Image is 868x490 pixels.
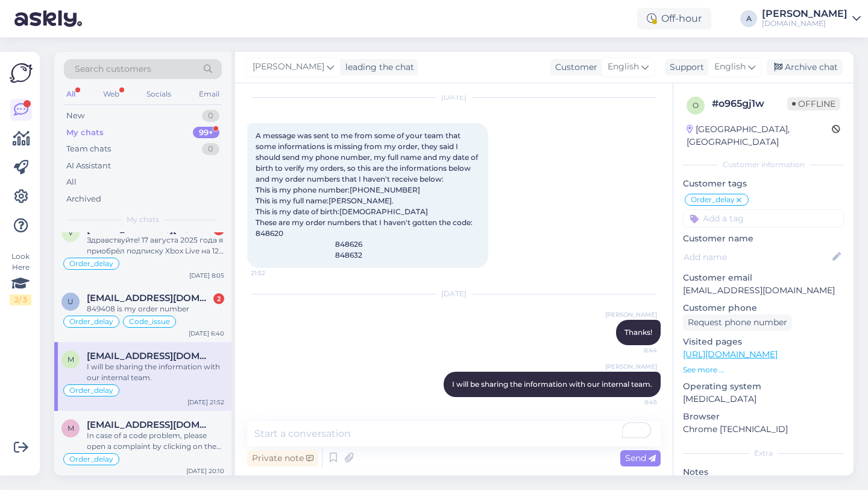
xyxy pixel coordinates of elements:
div: 2 [213,293,224,304]
input: Add a tag [683,209,844,227]
p: Notes [683,466,844,479]
div: Здравствуйте! 17 августа 2025 года я приобрёл подписку Xbox Live на 12 месяцев. Сегодня, 20 авгус... [87,235,224,256]
img: Askly Logo [10,62,33,84]
span: m [68,424,74,433]
span: m [68,355,74,364]
span: v [68,228,73,237]
div: My chats [66,127,104,139]
div: [DATE] [247,92,661,103]
span: magonezxz@inbox.lv [87,419,212,430]
p: Operating system [683,380,844,393]
span: Offline [787,97,840,110]
p: Customer name [683,232,844,245]
div: 0 [202,143,219,155]
div: A [740,10,757,27]
span: uleesment@gmail.com [87,293,212,304]
span: 8:44 [612,346,657,355]
div: leading the chat [341,61,414,74]
div: 0 [202,110,219,122]
span: My chats [127,214,159,225]
span: u [68,297,74,306]
div: Look Here [10,251,31,305]
span: English [608,60,639,74]
p: Chrome [TECHNICAL_ID] [683,423,844,436]
div: New [66,110,84,122]
span: [PERSON_NAME] [253,60,324,74]
p: Customer phone [683,302,844,314]
div: Off-hour [637,8,711,30]
div: All [66,176,77,188]
div: Request phone number [683,314,792,331]
span: Order_delay [69,318,113,325]
div: [DOMAIN_NAME] [762,19,848,28]
span: Order_delay [69,387,113,394]
span: Code_issue [129,318,170,325]
span: [PERSON_NAME] [605,362,657,371]
span: Order_delay [69,456,113,463]
span: o [693,101,699,110]
div: [DATE] 8:05 [189,271,224,280]
div: Extra [683,448,844,459]
span: Send [625,453,656,463]
span: Order_delay [691,196,735,203]
span: A message was sent to me from some of your team that some informations is missing from my order, ... [256,131,480,259]
span: malthenoah101@gmail.com [87,351,212,361]
p: Browser [683,410,844,423]
p: [MEDICAL_DATA] [683,393,844,406]
a: [URL][DOMAIN_NAME] [683,349,778,360]
p: Customer email [683,272,844,284]
p: Visited pages [683,336,844,348]
textarea: To enrich screen reader interactions, please activate Accessibility in Grammarly extension settings [247,421,661,447]
p: [EMAIL_ADDRESS][DOMAIN_NAME] [683,284,844,297]
div: 2 / 3 [10,294,31,305]
div: Archive chat [767,59,843,75]
span: Order_delay [69,260,113,267]
p: Customer tags [683,177,844,190]
a: [PERSON_NAME][DOMAIN_NAME] [762,9,861,28]
div: Customer [550,61,597,74]
div: # o965gj1w [712,97,787,111]
div: All [64,86,78,102]
div: Private note [247,450,318,466]
span: I will be sharing the information with our internal team. [452,380,652,389]
span: 21:52 [251,269,296,278]
div: Web [101,86,122,102]
div: Customer information [683,159,844,170]
div: [GEOGRAPHIC_DATA], [GEOGRAPHIC_DATA] [687,123,832,148]
span: [PERSON_NAME] [605,310,657,319]
div: Team chats [66,143,111,155]
div: AI Assistant [66,160,111,172]
input: Add name [684,250,830,264]
div: Archived [66,193,101,205]
div: 99+ [193,127,219,139]
div: [DATE] [247,288,661,299]
div: [DATE] 20:10 [186,466,224,476]
div: In case of a code problem, please open a complaint by clicking on the red "Report activation code... [87,430,224,452]
div: 849408 is my order number [87,304,224,314]
div: [DATE] 21:52 [187,398,224,407]
span: 8:45 [612,398,657,407]
span: Search customers [75,63,151,75]
div: [PERSON_NAME] [762,9,848,19]
p: See more ... [683,364,844,375]
span: English [714,60,746,74]
div: Support [665,61,704,74]
div: Socials [144,86,174,102]
span: Thanks! [624,328,652,337]
div: [DATE] 6:40 [189,329,224,338]
div: Email [197,86,222,102]
div: I will be sharing the information with our internal team. [87,361,224,383]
